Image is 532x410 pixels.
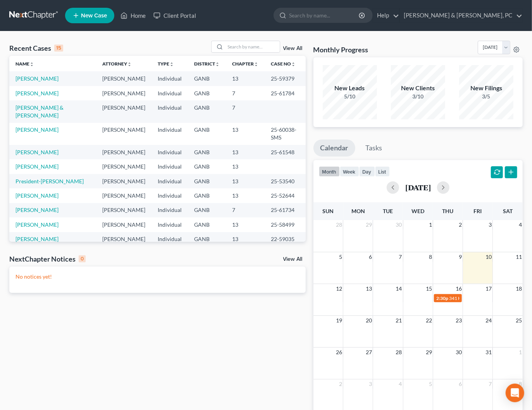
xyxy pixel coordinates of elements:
div: 0 [79,255,86,262]
span: 6 [458,379,463,389]
td: GANB [188,203,226,217]
div: NextChapter Notices [9,254,86,264]
a: Tasks [359,140,389,157]
button: day [359,166,375,177]
span: 8 [428,252,433,262]
td: GANB [188,145,226,159]
td: [PERSON_NAME] [96,123,152,145]
span: 2:30p [436,295,448,301]
i: unfold_more [29,62,34,67]
button: week [340,166,359,177]
span: 3 [488,220,492,229]
i: unfold_more [169,62,174,67]
span: 2 [338,379,343,389]
span: 8 [518,379,523,389]
span: 5 [428,379,433,389]
td: [PERSON_NAME] [96,174,152,188]
span: 1 [428,220,433,229]
td: [PERSON_NAME] [96,159,152,174]
a: [PERSON_NAME] [15,221,59,228]
span: 23 [455,316,463,325]
span: 9 [458,252,463,262]
span: 15 [425,284,433,293]
td: 22-59035 [265,232,305,246]
td: GANB [188,159,226,174]
span: 30 [455,348,463,357]
div: 5/10 [323,93,377,100]
a: [PERSON_NAME] [15,207,59,213]
td: 25-61734 [265,203,305,217]
span: 29 [365,220,373,229]
span: 19 [335,316,343,325]
i: unfold_more [127,62,132,67]
td: GANB [188,217,226,232]
td: [PERSON_NAME] [96,203,152,217]
div: New Clients [391,84,445,93]
a: Case Nounfold_more [271,61,296,67]
a: [PERSON_NAME] [15,192,59,199]
td: GANB [188,123,226,145]
a: [PERSON_NAME] [15,163,59,170]
td: 7 [226,203,265,217]
a: [PERSON_NAME] [15,90,59,96]
span: 6 [368,252,373,262]
td: 25-53540 [265,174,305,188]
a: View All [283,257,303,262]
div: New Filings [459,84,513,93]
td: 13 [226,217,265,232]
td: [PERSON_NAME] [96,145,152,159]
span: 28 [335,220,343,229]
span: 26 [335,348,343,357]
span: 4 [518,220,523,229]
a: [PERSON_NAME] [15,126,59,133]
td: 25-58499 [265,217,305,232]
span: 3 [368,379,373,389]
td: Individual [152,123,188,145]
span: New Case [81,13,107,19]
span: 341 Hearing for [PERSON_NAME] [449,295,518,301]
a: Calendar [313,140,355,157]
td: Individual [152,145,188,159]
span: 17 [485,284,492,293]
span: Wed [411,208,424,214]
td: [PERSON_NAME] [96,232,152,246]
td: 25-60038-SMS [265,123,305,145]
td: 25-52644 [265,188,305,203]
td: Individual [152,188,188,203]
span: 1 [518,348,523,357]
td: [PERSON_NAME] [96,71,152,86]
span: 28 [395,348,403,357]
input: Search by name... [289,8,360,22]
button: month [319,166,340,177]
span: 12 [335,284,343,293]
span: 2 [458,220,463,229]
input: Search by name... [226,41,280,52]
a: [PERSON_NAME] [15,149,59,155]
button: list [375,166,390,177]
span: Thu [442,208,453,214]
a: Help [373,9,399,22]
td: 25-61784 [265,86,305,100]
td: 13 [226,123,265,145]
td: [PERSON_NAME] [96,100,152,122]
td: 13 [226,71,265,86]
i: unfold_more [215,62,220,67]
td: 25-59379 [265,71,305,86]
span: 7 [398,252,403,262]
td: 13 [226,145,265,159]
a: [PERSON_NAME] [15,236,59,242]
p: No notices yet! [15,273,300,281]
td: Individual [152,174,188,188]
span: 18 [515,284,523,293]
td: Individual [152,86,188,100]
div: Open Intercom Messenger [506,384,524,402]
span: 29 [425,348,433,357]
span: 24 [485,316,492,325]
span: 22 [425,316,433,325]
span: Mon [351,208,365,214]
a: Nameunfold_more [15,61,34,67]
i: unfold_more [291,62,296,67]
td: GANB [188,71,226,86]
td: GANB [188,174,226,188]
td: GANB [188,100,226,122]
